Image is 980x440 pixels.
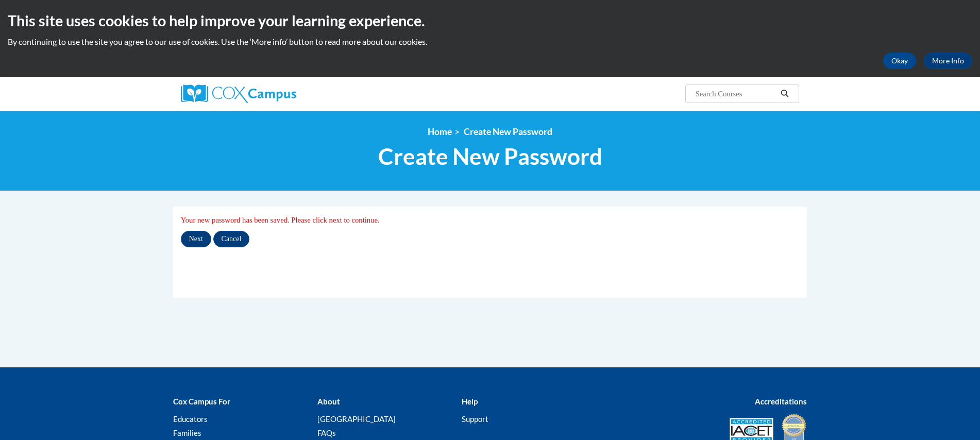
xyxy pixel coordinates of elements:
[181,231,211,247] input: Next
[181,84,296,103] img: Cox Campus
[755,397,807,406] b: Accreditations
[924,53,972,69] a: More Info
[181,216,380,224] span: Your new password has been saved. Please click next to continue.
[173,428,201,437] a: Families
[883,53,916,69] button: Okay
[317,428,336,437] a: FAQs
[8,10,972,31] h2: This site uses cookies to help improve your learning experience.
[173,414,208,424] a: Educators
[777,88,792,100] button: Search
[213,231,250,247] input: Cancel
[181,84,377,103] a: Cox Campus
[378,143,602,170] span: Create New Password
[317,414,396,424] a: [GEOGRAPHIC_DATA]
[695,88,777,100] input: Search Courses
[317,397,340,406] b: About
[462,414,488,424] a: Support
[173,397,230,406] b: Cox Campus For
[464,126,552,137] span: Create New Password
[8,36,972,47] p: By continuing to use the site you agree to our use of cookies. Use the ‘More info’ button to read...
[428,126,452,137] a: Home
[462,397,478,406] b: Help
